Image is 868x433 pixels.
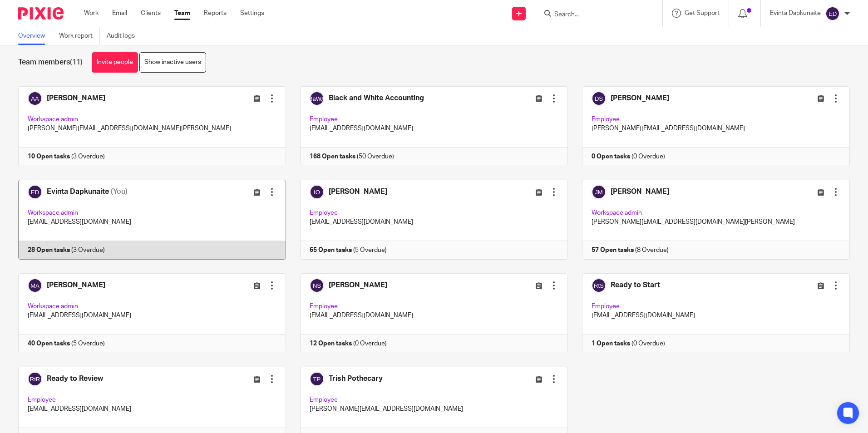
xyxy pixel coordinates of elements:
[825,6,840,21] img: svg%3E
[18,7,64,20] img: Pixie
[92,52,138,73] a: Invite people
[18,27,52,45] a: Overview
[70,59,83,66] span: (11)
[174,9,190,18] a: Team
[685,10,720,16] span: Get Support
[84,9,99,18] a: Work
[240,9,264,18] a: Settings
[553,11,635,19] input: Search
[18,58,83,67] h1: Team members
[204,9,227,18] a: Reports
[141,9,161,18] a: Clients
[59,27,100,45] a: Work report
[112,9,127,18] a: Email
[770,9,821,18] p: Evinta Dapkunaite
[139,52,206,73] a: Show inactive users
[107,27,142,45] a: Audit logs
